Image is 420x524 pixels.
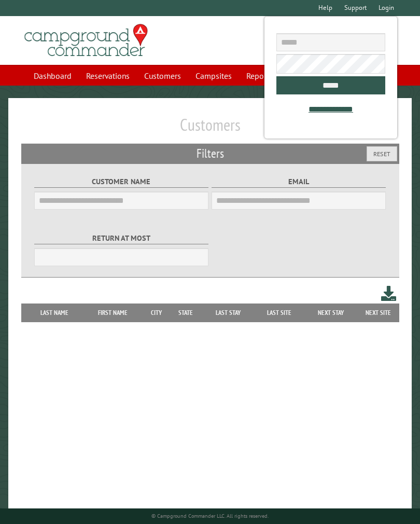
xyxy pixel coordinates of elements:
[189,66,238,86] a: Campsites
[240,66,279,86] a: Reports
[170,304,203,322] th: State
[151,513,269,519] small: © Campground Commander LLC. All rights reserved.
[138,66,187,86] a: Customers
[381,284,396,303] a: Download this customer list (.csv)
[304,304,358,322] th: Next Stay
[26,304,83,322] th: Last Name
[83,304,143,322] th: First Name
[212,176,386,188] label: Email
[27,66,78,86] a: Dashboard
[367,146,397,161] button: Reset
[34,176,208,188] label: Customer Name
[34,232,208,244] label: Return at most
[21,20,151,61] img: Campground Commander
[80,66,136,86] a: Reservations
[358,304,399,322] th: Next Site
[202,304,254,322] th: Last Stay
[143,304,170,322] th: City
[21,144,399,163] h2: Filters
[254,304,304,322] th: Last Site
[21,115,399,143] h1: Customers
